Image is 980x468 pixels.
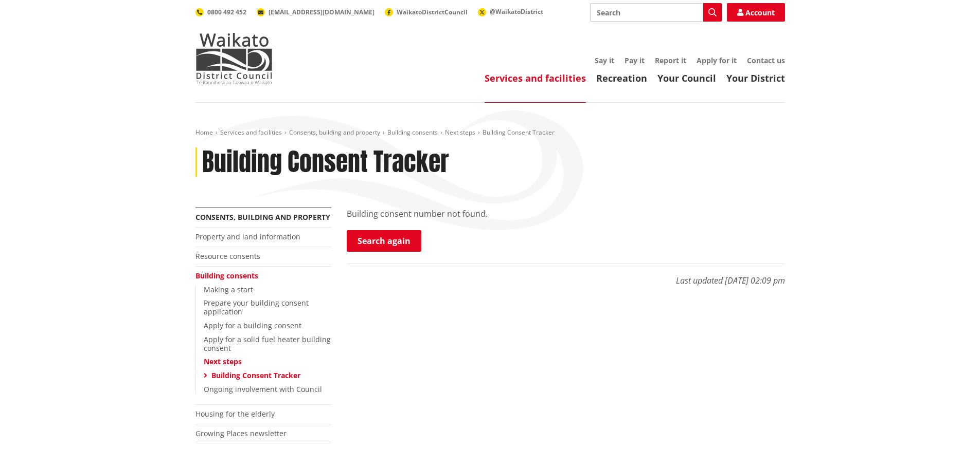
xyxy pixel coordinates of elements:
[269,8,375,16] span: [EMAIL_ADDRESS][DOMAIN_NAME]
[195,212,330,222] a: Consents, building and property
[204,334,331,353] a: Apply for a solid fuel heater building consent​
[590,3,722,22] input: Search input
[625,55,645,65] a: Pay it
[195,128,785,137] nav: breadcrumb
[726,72,785,84] a: Your District
[397,8,468,16] span: WaikatoDistrictCouncil
[204,285,253,294] a: Making a start
[485,72,586,84] a: Services and facilities
[202,147,449,177] h1: Building Consent Tracker
[211,370,300,380] a: Building Consent Tracker
[387,128,438,137] a: Building consents
[347,264,785,287] p: Last updated [DATE] 02:09 pm
[195,271,258,280] a: Building consents
[220,128,282,137] a: Services and facilities
[445,128,475,137] a: Next steps
[195,251,260,261] a: Resource consents
[195,8,246,16] a: 0800 492 452
[204,298,309,316] a: Prepare your building consent application
[257,8,375,16] a: [EMAIL_ADDRESS][DOMAIN_NAME]
[289,128,380,137] a: Consents, building and property
[595,55,614,65] a: Say it
[195,232,300,241] a: Property and land information
[195,409,275,419] a: Housing for the elderly
[727,3,785,22] a: Account
[204,384,322,394] a: Ongoing involvement with Council
[747,55,785,65] a: Contact us
[195,33,273,84] img: Waikato District Council - Te Kaunihera aa Takiwaa o Waikato
[204,357,242,366] a: Next steps
[385,8,468,16] a: WaikatoDistrictCouncil
[478,7,543,16] a: @WaikatoDistrict
[204,321,301,330] a: Apply for a building consent
[195,428,287,438] a: Growing Places newsletter
[596,72,647,84] a: Recreation
[195,128,213,137] a: Home
[490,7,543,16] span: @WaikatoDistrict
[657,72,716,84] a: Your Council
[483,128,555,137] span: Building Consent Tracker
[347,230,421,252] a: Search again
[347,208,785,220] p: Building consent number not found.
[207,8,246,16] span: 0800 492 452
[697,55,737,65] a: Apply for it
[655,55,686,65] a: Report it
